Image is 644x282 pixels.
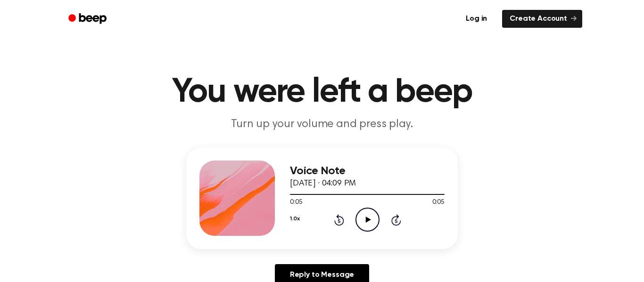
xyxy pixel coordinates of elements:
a: Create Account [502,10,582,28]
h3: Voice Note [290,165,445,177]
a: Beep [62,10,115,28]
button: 1.0x [290,211,299,227]
a: Log in [456,8,496,30]
h1: You were left a beep [81,75,563,109]
span: 0:05 [432,198,445,208]
p: Turn up your volume and press play. [141,117,503,132]
span: 0:05 [290,198,302,208]
span: [DATE] · 04:09 PM [290,179,356,188]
